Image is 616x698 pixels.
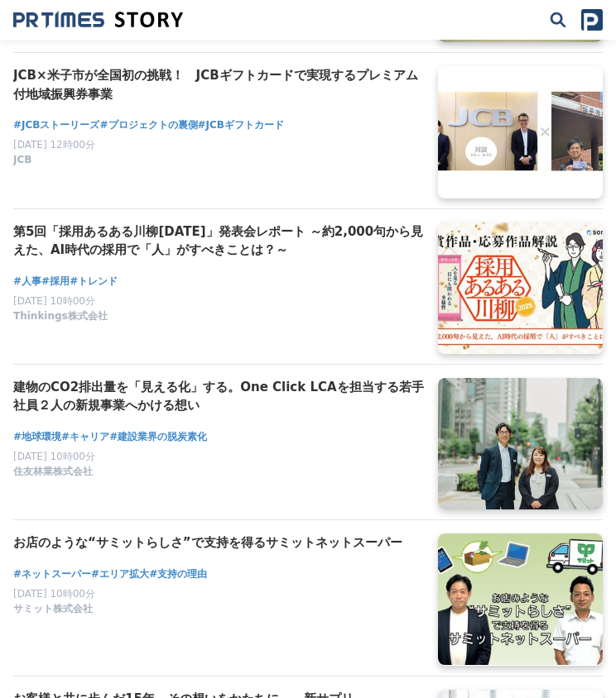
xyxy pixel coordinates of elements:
a: #JCBストーリーズ [13,117,99,133]
a: Thinkings株式会社 [13,313,108,325]
a: お店のような“サミットらしさ”で支持を得るサミットネットスーパー [13,533,425,552]
a: #人事 [13,274,41,289]
span: [DATE] 10時00分 [13,451,95,462]
span: Thinkings株式会社 [13,309,108,323]
a: サミット株式会社 [13,607,93,619]
span: [DATE] 10時00分 [13,295,95,307]
span: 住友林業株式会社 [13,465,93,479]
a: JCB [13,158,31,170]
span: JCB [13,153,31,167]
a: 第5回「採用あるある川柳[DATE]」発表会レポート ～約2,000句から見えた、AI時代の採用で「人」がすべきことは？～ [13,222,425,260]
a: #トレンド [70,274,118,289]
a: #キャリア [61,429,109,445]
a: #ネットスーパー [13,567,91,582]
a: 成果の裏側にあるストーリーをメディアに届ける 成果の裏側にあるストーリーをメディアに届ける [13,11,183,29]
a: 住友林業株式会社 [13,470,93,481]
a: #プロジェクトの裏側 [99,117,197,133]
a: #建設業界の脱炭素化 [109,429,207,445]
a: #エリア拡大 [91,567,149,582]
img: prtimes [581,9,603,31]
a: #支持の理由 [149,567,207,582]
span: [DATE] 12時00分 [13,139,95,151]
a: 建物のCO2排出量を「見える化」する。One Click LCAを担当する若手社員２人の新規事業へかける想い [13,378,425,415]
a: #地球環境 [13,429,61,445]
a: JCB×米子市が全国初の挑戦！ JCBギフトカードで実現するプレミアム付地域振興券事業 [13,66,425,103]
a: #JCBギフトカード [198,117,284,133]
span: サミット株式会社 [13,602,93,616]
a: #採用 [41,274,70,289]
img: 成果の裏側にあるストーリーをメディアに届ける [13,11,183,29]
span: [DATE] 10時00分 [13,588,95,600]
